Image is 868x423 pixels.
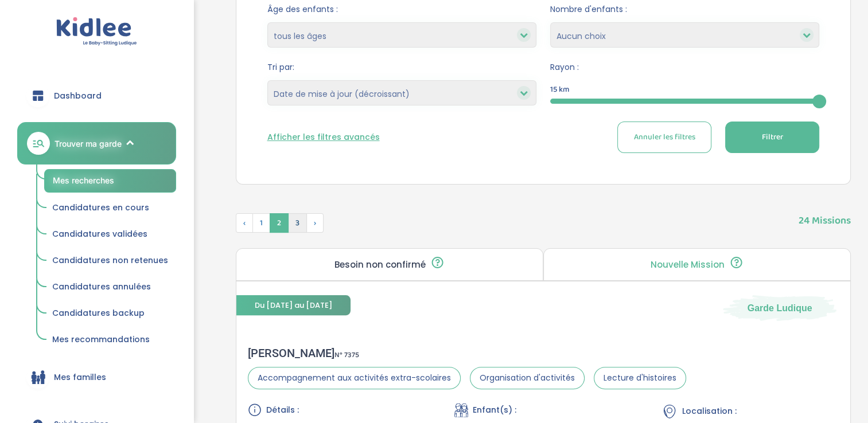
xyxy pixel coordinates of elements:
img: logo.svg [56,17,137,46]
span: Garde Ludique [748,301,812,314]
span: 15 km [550,84,570,96]
span: Tri par: [267,61,536,73]
a: Dashboard [17,75,176,116]
a: Trouver ma garde [17,122,176,164]
a: Candidatures validées [44,224,176,245]
a: Candidatures backup [44,303,176,324]
span: Organisation d'activités [470,367,585,389]
span: 1 [252,213,270,233]
span: Candidatures validées [52,228,147,240]
span: Accompagnement aux activités extra-scolaires [248,367,461,389]
span: Âge des enfants : [267,3,536,15]
button: Annuler les filtres [617,122,711,153]
span: Filtrer [762,131,783,143]
span: Dashboard [54,90,102,102]
span: Candidatures backup [52,307,145,319]
span: Mes recommandations [52,334,150,345]
button: Afficher les filtres avancés [267,131,380,143]
span: Mes familles [54,371,106,383]
span: Trouver ma garde [55,138,122,150]
a: Candidatures non retenues [44,250,176,272]
span: 2 [270,213,289,233]
span: Du [DATE] au [DATE] [236,295,351,315]
span: 3 [288,213,307,233]
span: Enfant(s) : [473,404,516,416]
a: Mes familles [17,357,176,398]
span: ‹ [236,213,253,233]
span: N° 7375 [334,349,359,361]
a: Candidatures en cours [44,197,176,219]
span: Candidatures en cours [52,202,149,213]
span: Mes recherches [53,175,114,185]
span: Candidatures annulées [52,281,151,292]
span: Nombre d'enfants : [550,3,819,15]
a: Mes recommandations [44,329,176,351]
button: Filtrer [725,122,819,153]
p: Nouvelle Mission [651,260,725,269]
span: Détails : [266,404,299,416]
a: Candidatures annulées [44,276,176,298]
span: Lecture d'histoires [594,367,686,389]
span: Localisation : [682,405,737,417]
span: Annuler les filtres [634,131,695,143]
span: Suivant » [306,213,324,233]
span: Candidatures non retenues [52,254,168,266]
a: Mes recherches [44,169,176,193]
span: 24 Missions [799,202,851,229]
p: Besoin non confirmé [334,260,426,269]
div: [PERSON_NAME] [248,346,686,360]
span: Rayon : [550,61,819,73]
